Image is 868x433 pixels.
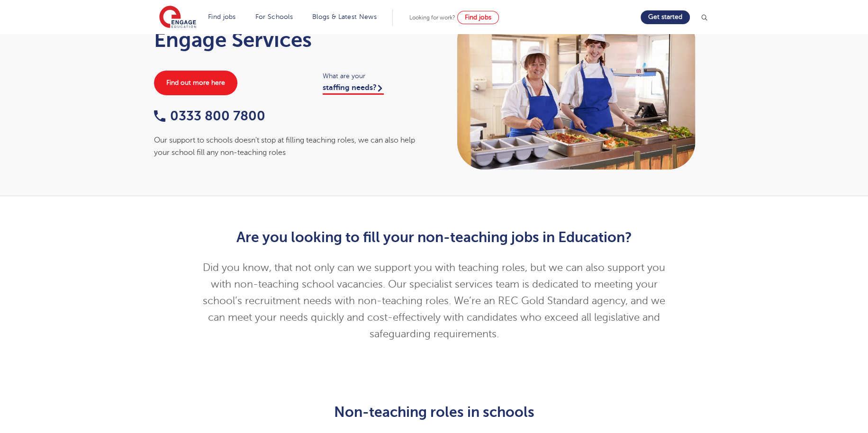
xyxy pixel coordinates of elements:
[154,71,237,95] a: Find out more here
[465,14,491,21] span: Find jobs
[202,229,667,245] h2: Are you looking to fill your non-teaching jobs in Education?
[203,262,665,340] span: Did you know, that not only can we support you with teaching roles, but we can also support you w...
[154,28,425,52] h1: Engage Services
[409,14,455,21] span: Looking for work?
[312,13,377,20] a: Blogs & Latest News
[154,134,425,159] div: Our support to schools doesn't stop at filling teaching roles, we can also help your school fill ...
[159,6,196,29] img: Engage Education
[323,83,384,95] a: staffing needs?
[208,13,236,20] a: Find jobs
[457,11,499,24] a: Find jobs
[323,71,425,81] span: What are your
[154,108,265,123] a: 0333 800 7800
[641,10,690,24] a: Get started
[255,13,293,20] a: For Schools
[202,404,667,420] h2: Non-teaching roles in schools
